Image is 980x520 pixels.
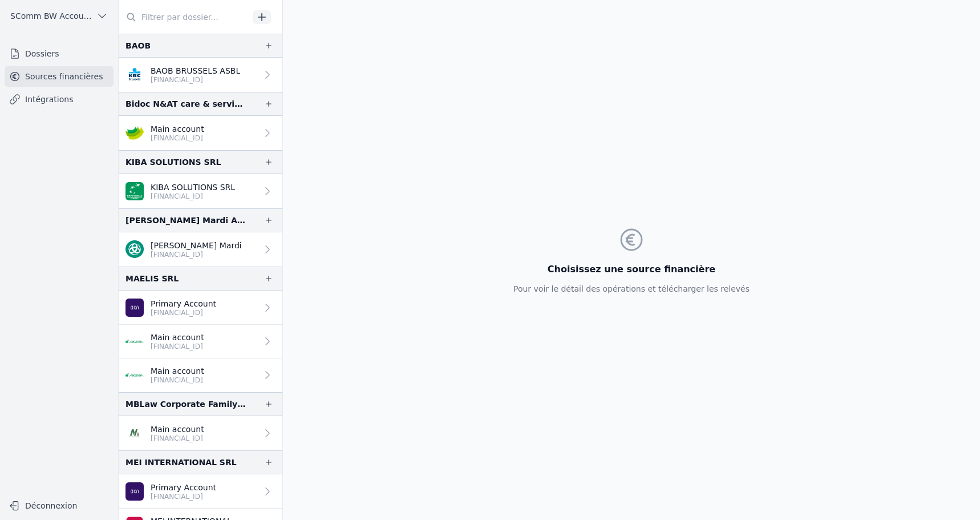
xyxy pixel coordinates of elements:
div: MEI INTERNATIONAL SRL [125,455,237,469]
img: ARGENTA_ARSPBE22.png [125,332,144,350]
img: triodosbank.png [125,240,144,259]
a: Primary Account [FINANCIAL_ID] [119,291,282,325]
div: MBLaw Corporate Family Office SRL [125,397,246,411]
div: BAOB [125,39,151,53]
p: [FINANCIAL_ID] [151,192,235,201]
p: [FINANCIAL_ID] [151,434,204,443]
p: [FINANCIAL_ID] [151,492,216,501]
button: Déconnexion [5,497,114,515]
p: Main account [151,365,204,377]
p: Primary Account [151,482,216,493]
a: KIBA SOLUTIONS SRL [FINANCIAL_ID] [119,174,282,208]
img: NAGELMACKERS_BNAGBEBBXXX.png [125,424,144,442]
h3: Choisissez une source financière [513,263,750,276]
img: AION_BMPBBEBBXXX.png [125,482,144,501]
p: Pour voir le détail des opérations et télécharger les relevés [513,283,750,295]
p: BAOB BRUSSELS ASBL [151,65,240,76]
p: [FINANCIAL_ID] [151,342,204,351]
p: KIBA SOLUTIONS SRL [151,182,235,193]
img: KBC_BRUSSELS_KREDBEBB.png [125,66,144,84]
img: BNP_BE_BUSINESS_GEBABEBB.png [125,182,144,200]
a: Main account [FINANCIAL_ID] [119,325,282,358]
a: BAOB BRUSSELS ASBL [FINANCIAL_ID] [119,58,282,92]
p: [FINANCIAL_ID] [151,308,216,317]
a: Main account [FINANCIAL_ID] [119,116,282,150]
div: MAELIS SRL [125,272,179,285]
a: [PERSON_NAME] Mardi [FINANCIAL_ID] [119,232,282,267]
p: [FINANCIAL_ID] [151,75,240,84]
img: crelan.png [125,124,144,142]
span: SComm BW Accounting [10,10,92,22]
input: Filtrer par dossier... [119,7,249,27]
a: Dossiers [5,43,114,64]
a: Intégrations [5,89,114,110]
div: KIBA SOLUTIONS SRL [125,155,221,169]
img: AION_BMPBBEBBXXX.png [125,299,144,317]
p: Main account [151,424,204,435]
a: Main account [FINANCIAL_ID] [119,358,282,392]
a: Main account [FINANCIAL_ID] [119,416,282,450]
p: [FINANCIAL_ID] [151,134,204,143]
p: [FINANCIAL_ID] [151,376,204,385]
a: Sources financières [5,66,114,87]
button: SComm BW Accounting [5,7,114,25]
p: [PERSON_NAME] Mardi [151,240,242,251]
p: Primary Account [151,298,216,309]
div: Bidoc N&AT care & services [125,97,246,111]
p: Main account [151,123,204,135]
img: ARGENTA_ARSPBE22.png [125,366,144,384]
p: Main account [151,332,204,343]
p: [FINANCIAL_ID] [151,250,242,259]
a: Primary Account [FINANCIAL_ID] [119,474,282,509]
div: [PERSON_NAME] Mardi ASBL [125,213,246,227]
